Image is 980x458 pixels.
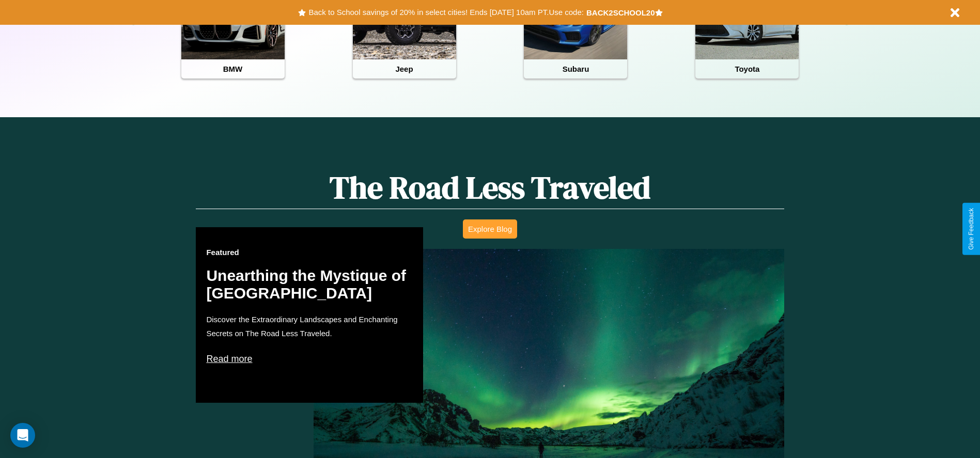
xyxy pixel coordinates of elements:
h4: BMW [181,59,285,78]
h4: Jeep [353,59,456,78]
p: Discover the Extraordinary Landscapes and Enchanting Secrets on The Road Less Traveled. [206,312,413,340]
b: BACK2SCHOOL20 [586,8,655,17]
p: Read more [206,351,413,367]
button: Explore Blog [463,219,517,239]
div: Give Feedback [968,208,975,250]
h2: Unearthing the Mystique of [GEOGRAPHIC_DATA] [206,267,413,302]
h3: Featured [206,248,413,257]
h4: Subaru [524,59,627,78]
div: Open Intercom Messenger [10,423,35,448]
h1: The Road Less Traveled [196,166,784,209]
button: Back to School savings of 20% in select cities! Ends [DATE] 10am PT.Use code: [306,5,586,20]
h4: Toyota [695,59,799,78]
